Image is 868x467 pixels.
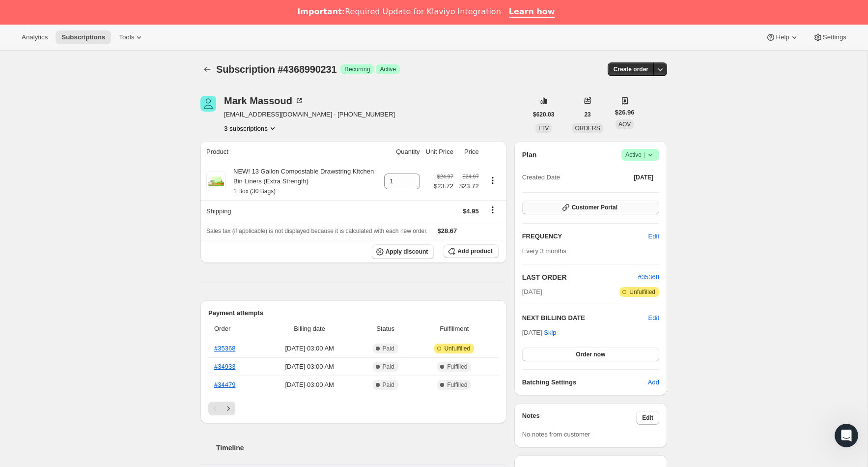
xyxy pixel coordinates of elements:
button: Tools [113,30,150,44]
button: $620.03 [527,108,560,121]
span: Edit [648,232,659,241]
th: Order [208,318,261,340]
span: Settings [823,33,846,41]
span: [DATE] · 03:00 AM [264,362,355,372]
a: #35368 [638,273,659,281]
iframe: Intercom live chat [835,424,858,447]
a: #34933 [214,363,235,370]
span: Add [648,378,659,387]
span: [DATE] · 03:00 AM [264,380,355,390]
span: $26.96 [615,108,635,117]
span: Help [776,33,789,41]
span: Paid [383,363,394,371]
span: Create order [614,65,648,73]
span: Unfulfilled [444,345,470,352]
a: #34479 [214,381,235,388]
button: 23 [578,108,596,121]
th: Product [200,141,381,163]
h2: FREQUENCY [522,232,648,241]
span: | [644,151,645,159]
span: Active [380,65,396,73]
th: Price [456,141,482,163]
th: Unit Price [423,141,456,163]
span: Created Date [522,173,560,182]
button: [DATE] [628,171,659,184]
b: Important: [297,7,345,16]
span: Subscriptions [61,33,105,41]
span: Mark Massoud [200,96,216,112]
span: $4.95 [463,207,479,215]
span: [EMAIL_ADDRESS][DOMAIN_NAME] · [PHONE_NUMBER] [224,110,395,119]
span: Subscription #4368990231 [216,64,336,75]
span: Active [625,150,655,160]
h3: Notes [522,411,637,425]
button: Product actions [224,123,278,133]
small: $24.97 [463,174,479,179]
th: Shipping [200,200,381,222]
button: Add [642,375,665,390]
span: No notes from customer [522,431,590,438]
span: Fulfilled [447,363,467,371]
span: Status [361,324,410,334]
th: Quantity [381,141,423,163]
span: $23.72 [434,181,453,191]
a: Learn how [509,7,555,18]
span: 23 [584,111,590,118]
h2: Payment attempts [208,308,499,318]
span: Recurring [344,65,370,73]
span: LTV [538,125,549,132]
button: Order now [522,348,659,361]
h2: LAST ORDER [522,272,638,282]
span: [DATE] [522,287,542,297]
button: Help [760,30,805,44]
button: Analytics [16,30,54,44]
button: Edit [643,229,665,244]
button: Product actions [485,175,501,186]
nav: Pagination [208,402,499,415]
span: Edit [642,414,653,422]
span: Fulfillment [416,324,493,334]
span: Sales tax (if applicable) is not displayed because it is calculated with each new order. [206,228,428,234]
span: Skip [544,328,556,338]
span: Order now [576,350,605,358]
span: $28.67 [438,227,457,234]
span: Paid [383,381,394,389]
span: [DATE] [634,174,653,181]
button: Subscriptions [56,30,111,44]
span: AOV [618,121,631,128]
img: product img [206,172,226,191]
span: Paid [383,345,394,352]
small: $24.97 [437,174,453,179]
button: Customer Portal [522,201,659,214]
div: Required Update for Klaviyo Integration [297,7,501,17]
span: Apply discount [386,248,428,256]
span: [DATE] · 03:00 AM [264,344,355,353]
h2: NEXT BILLING DATE [522,313,648,323]
h2: Plan [522,150,537,160]
button: Next [222,402,235,415]
div: Mark Massoud [224,96,304,106]
h2: Timeline [216,443,506,453]
div: NEW! 13 Gallon Compostable Drawstring Kitchen Bin Liners (Extra Strength) [226,167,378,196]
button: Edit [636,411,659,425]
span: Tools [119,33,134,41]
span: Unfulfilled [629,288,655,296]
button: Edit [648,313,659,323]
span: ORDERS [575,125,600,132]
small: 1 Box (30 Bags) [233,188,276,195]
span: Fulfilled [447,381,467,389]
span: Customer Portal [572,204,617,211]
button: Subscriptions [200,62,214,76]
span: Analytics [22,33,48,41]
button: Create order [608,62,654,76]
span: Every 3 months [522,247,566,255]
button: Add product [444,244,498,258]
button: Skip [538,325,562,341]
span: Add product [457,247,492,255]
a: #35368 [214,345,235,352]
span: [DATE] · [522,329,557,336]
span: $620.03 [533,111,554,118]
span: $23.72 [459,181,479,191]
